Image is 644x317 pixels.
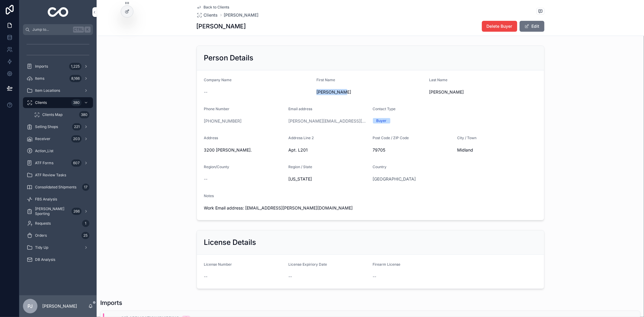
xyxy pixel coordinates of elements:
div: 25 [82,232,89,239]
span: Clients [35,100,47,105]
span: Contact Type [373,107,396,111]
span: FBS Analysis [35,197,57,202]
span: Region/County [204,165,229,169]
a: Items8,166 [23,73,93,84]
a: Item Locations [23,85,93,96]
span: Region / State [288,165,312,169]
div: 380 [79,111,89,118]
span: [US_STATE] [288,176,368,182]
div: 1 [82,220,89,227]
div: scrollable content [19,35,97,273]
span: Consolidated Shipments [35,185,76,190]
span: Midland [457,147,537,153]
a: Clients [197,12,218,18]
span: [PERSON_NAME] [429,89,537,95]
a: [PERSON_NAME] [224,12,259,18]
span: -- [204,274,208,280]
span: [PERSON_NAME] Sporting [35,207,69,216]
div: 266 [72,208,82,215]
span: [PERSON_NAME] [316,89,424,95]
span: -- [373,274,376,280]
span: Items [35,76,44,81]
a: [PERSON_NAME][EMAIL_ADDRESS][PERSON_NAME][DOMAIN_NAME] [288,118,368,124]
a: Orders25 [23,230,93,241]
a: Receiver203 [23,133,93,144]
span: Ctrl [73,27,84,33]
span: Last Name [429,78,447,82]
span: Item Locations [35,88,60,93]
a: [PERSON_NAME] Sporting266 [23,206,93,217]
span: Firearm License [373,262,401,267]
div: 8,166 [69,75,82,82]
a: Imports1,225 [23,61,93,72]
span: Orders [35,233,47,238]
span: Apt. L201 [288,147,368,153]
span: Clients [204,12,218,18]
span: -- [204,89,208,95]
span: Back to Clients [204,5,229,10]
span: Country [373,165,387,169]
span: Tidy Up [35,245,48,250]
span: Jump to... [32,27,71,32]
span: 79705 [373,147,452,153]
a: ATF Forms607 [23,158,93,168]
span: Requests [35,221,51,226]
span: ATF Forms [35,161,53,165]
span: Clients Map [42,112,62,117]
span: -- [288,274,292,280]
div: 1,225 [69,63,82,70]
a: [PHONE_NUMBER] [204,118,242,124]
span: City / Town [457,136,476,140]
span: Delete Buyer [487,23,512,29]
div: 607 [71,159,82,167]
span: K [85,27,90,32]
div: 221 [72,123,82,130]
h1: Imports [100,299,122,307]
div: 17 [82,184,89,191]
a: Clients Map380 [30,109,93,120]
span: Work Email address: [EMAIL_ADDRESS][PERSON_NAME][DOMAIN_NAME] [204,205,368,211]
span: Phone Number [204,107,230,111]
a: Selling Shops221 [23,121,93,132]
span: License Number [204,262,232,267]
span: Notes [204,194,214,198]
a: [GEOGRAPHIC_DATA] [373,176,416,182]
h2: Person Details [204,53,254,63]
span: Selling Shops [35,124,58,129]
a: FBS Analysis [23,194,93,205]
div: Buyer [376,118,387,123]
span: 3200 [PERSON_NAME]. [204,147,284,153]
span: Receiver [35,136,50,141]
h2: License Details [204,238,256,247]
span: Address Line 2 [288,136,314,140]
span: Address [204,136,218,140]
button: Delete Buyer [482,21,517,32]
button: Edit [520,21,544,32]
a: Action_List [23,146,93,156]
a: Requests1 [23,218,93,229]
span: Post Code / ZIP Code [373,136,409,140]
span: Action_List [35,149,53,153]
span: Imports [35,64,48,69]
a: Back to Clients [197,5,229,10]
span: Company Name [204,78,232,82]
span: ATF Review Tasks [35,173,66,178]
span: PJ [28,303,33,310]
a: DB Analysis [23,254,93,265]
div: 203 [71,135,82,142]
button: Jump to...CtrlK [23,24,93,35]
span: -- [204,176,208,182]
span: First Name [316,78,335,82]
div: 380 [71,99,82,106]
h1: [PERSON_NAME] [197,22,246,30]
a: Clients380 [23,97,93,108]
p: [PERSON_NAME] [42,303,77,309]
span: DB Analysis [35,257,55,262]
img: App logo [48,7,69,17]
a: Tidy Up [23,242,93,253]
span: Email address [288,107,312,111]
a: ATF Review Tasks [23,170,93,181]
a: Consolidated Shipments17 [23,182,93,193]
